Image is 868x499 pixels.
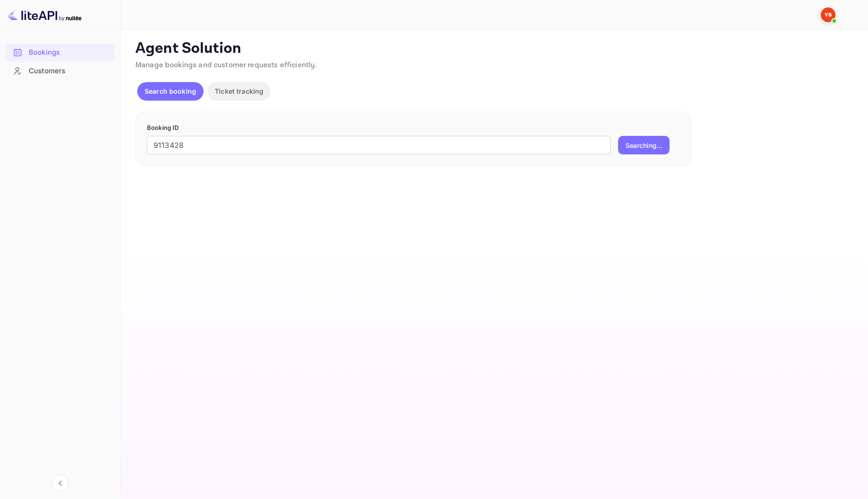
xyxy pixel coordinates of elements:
[7,7,82,22] img: LiteAPI logo
[6,62,115,80] div: Customers
[6,62,115,79] a: Customers
[29,66,110,77] div: Customers
[135,60,317,70] span: Manage bookings and customer requests efficiently.
[215,86,263,96] p: Ticket tracking
[147,136,611,154] input: Enter Booking ID (e.g., 63782194)
[618,136,670,154] button: Searching...
[145,86,196,96] p: Search booking
[135,39,851,58] p: Agent Solution
[52,475,69,492] button: Collapse navigation
[29,47,110,58] div: Bookings
[6,44,115,61] a: Bookings
[821,7,836,22] img: Yandex Support
[147,123,680,133] p: Booking ID
[6,44,115,62] div: Bookings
